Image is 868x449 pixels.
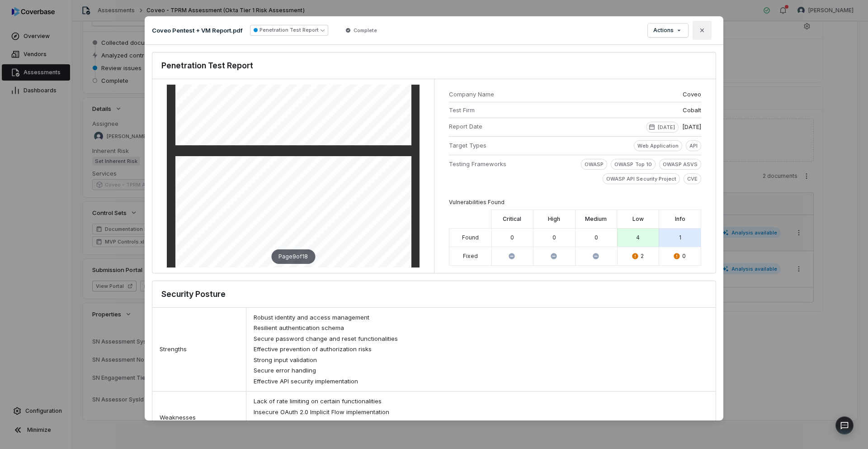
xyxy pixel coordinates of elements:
p: OWASP [585,161,604,168]
p: CVE [687,175,698,182]
div: Found [462,234,479,241]
div: 0 [674,253,686,260]
p: OWASP API Security Project [606,175,676,182]
div: 2 [632,253,644,260]
div: Strengths [152,308,246,392]
p: [DATE] [658,124,675,131]
button: Penetration Test Report [250,25,328,36]
div: Fixed [463,253,478,260]
div: Page 9 of 18 [271,249,315,264]
span: Coveo [683,90,701,98]
span: Actions [653,27,674,34]
p: Web Application [637,142,678,149]
div: Effective API security implementation [254,377,708,386]
div: Resilient authentication schema [254,324,708,333]
div: Secure password change and reset functionalities [254,334,708,344]
div: 1 [679,234,681,241]
span: Report Date [449,122,506,130]
div: 4 [636,234,640,241]
div: Information disclosure of tokens and API keys [254,418,708,427]
div: Weaknesses [152,392,246,443]
div: Lack of rate limiting on certain functionalities [254,397,708,406]
label: High [548,215,560,223]
label: Low [632,215,644,223]
div: Insecure OAuth 2.0 Implicit Flow implementation [254,408,708,417]
div: Secure error handling [254,366,708,375]
span: Cobalt [683,106,701,114]
div: 0 [510,234,514,241]
p: Coveo Pentest + VM Report.pdf [152,26,243,34]
span: Testing Frameworks [449,160,506,168]
label: Info [675,215,685,223]
div: Effective prevention of authorization risks [254,345,708,354]
p: OWASP ASVS [663,161,698,168]
button: Actions [648,24,688,37]
p: OWASP Top 10 [614,161,651,168]
span: Target Types [449,141,506,149]
div: 0 [552,234,556,241]
div: 0 [594,234,598,241]
label: Medium [585,215,607,223]
span: Vulnerabilities Found [449,199,505,205]
span: Complete [354,27,377,34]
p: API [689,142,698,149]
span: Company Name [449,90,506,98]
label: Critical [503,215,521,223]
span: Test Firm [449,106,506,114]
h3: Security Posture [161,288,226,300]
span: [DATE] [682,123,701,133]
h3: Penetration Test Report [161,60,253,72]
div: Strong input validation [254,356,708,365]
div: Robust identity and access management [254,313,708,322]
